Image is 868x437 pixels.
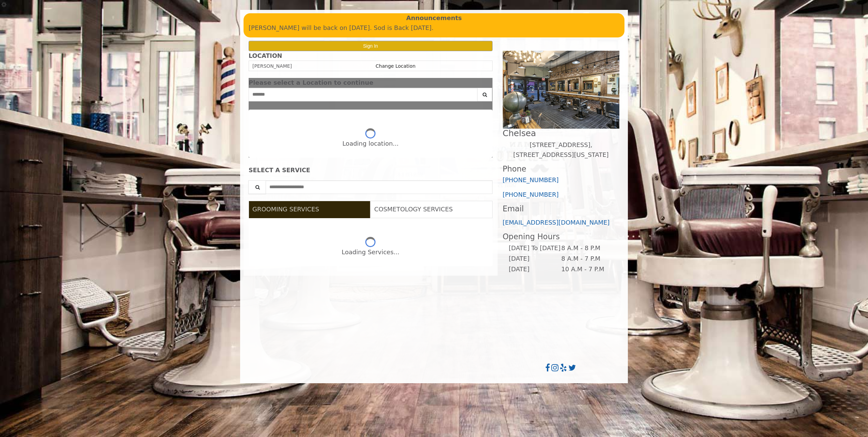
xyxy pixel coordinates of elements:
h3: Phone [503,165,619,173]
a: Change Location [375,63,415,69]
button: close dialog [482,81,493,85]
td: 8 A.M - 8 P.M [561,243,614,254]
p: [STREET_ADDRESS],[STREET_ADDRESS][US_STATE] [503,140,619,160]
i: Search button [481,92,489,97]
a: [EMAIL_ADDRESS][DOMAIN_NAME] [503,219,610,226]
div: SELECT A SERVICE [249,167,493,174]
td: 10 A.M - 7 P.M [561,264,614,275]
div: Loading Services... [341,247,399,257]
input: Search Center [249,88,478,101]
h2: Chelsea [503,129,619,138]
button: Service Search [248,180,266,194]
h3: Email [503,205,619,213]
span: COSMETOLOGY SERVICES [374,206,453,213]
div: Grooming services [249,218,493,266]
span: GROOMING SERVICES [252,206,319,213]
h3: Opening Hours [503,232,619,241]
span: Please select a Location to continue [249,79,373,86]
td: 8 A.M - 7 P.M [561,254,614,264]
a: [PHONE_NUMBER] [503,191,559,198]
div: Center Select [249,88,493,105]
p: [PERSON_NAME] will be back on [DATE]. Sod is Back [DATE]. [249,23,619,33]
td: [DATE] To [DATE] [508,243,561,254]
b: LOCATION [249,52,282,59]
div: Loading location... [343,139,399,149]
a: [PHONE_NUMBER] [503,176,559,183]
button: Sign In [249,41,493,51]
b: Announcements [406,13,462,23]
td: [DATE] [508,264,561,275]
span: [PERSON_NAME] [252,63,292,69]
td: [DATE] [508,254,561,264]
